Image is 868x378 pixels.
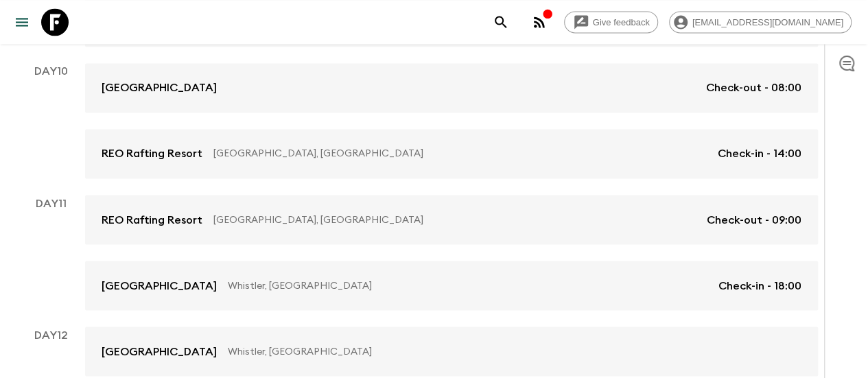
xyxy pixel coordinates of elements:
p: [GEOGRAPHIC_DATA] [102,277,217,294]
p: [GEOGRAPHIC_DATA], [GEOGRAPHIC_DATA] [213,213,696,226]
p: Day 10 [16,63,85,80]
a: [GEOGRAPHIC_DATA]Whistler, [GEOGRAPHIC_DATA]Check-in - 18:00 [85,261,818,310]
span: [EMAIL_ADDRESS][DOMAIN_NAME] [685,17,851,27]
p: Whistler, [GEOGRAPHIC_DATA] [228,344,790,358]
p: [GEOGRAPHIC_DATA] [102,80,217,96]
p: Day 11 [16,195,85,211]
button: menu [8,8,36,36]
p: [GEOGRAPHIC_DATA] [102,343,217,359]
a: [GEOGRAPHIC_DATA]Check-out - 08:00 [85,63,818,113]
p: Check-in - 18:00 [718,277,801,294]
a: REO Rafting Resort[GEOGRAPHIC_DATA], [GEOGRAPHIC_DATA]Check-out - 09:00 [85,195,818,244]
p: REO Rafting Resort [102,145,202,162]
p: REO Rafting Resort [102,211,202,228]
button: search adventures [487,8,515,36]
p: Day 12 [16,327,85,343]
div: [EMAIL_ADDRESS][DOMAIN_NAME] [669,11,852,33]
a: REO Rafting Resort[GEOGRAPHIC_DATA], [GEOGRAPHIC_DATA]Check-in - 14:00 [85,129,818,178]
a: [GEOGRAPHIC_DATA]Whistler, [GEOGRAPHIC_DATA] [85,327,818,376]
a: Give feedback [564,11,658,33]
p: Check-in - 14:00 [718,145,801,162]
p: Check-out - 08:00 [706,80,801,96]
span: Give feedback [585,17,657,27]
p: Whistler, [GEOGRAPHIC_DATA] [228,279,707,292]
p: Check-out - 09:00 [707,211,801,228]
p: [GEOGRAPHIC_DATA], [GEOGRAPHIC_DATA] [213,147,707,161]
